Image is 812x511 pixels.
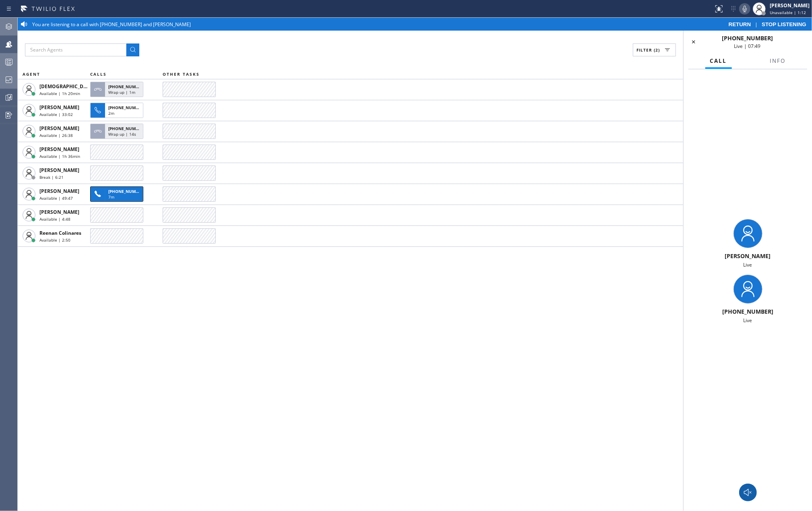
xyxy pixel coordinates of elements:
[725,21,755,28] button: RETURN
[39,146,79,153] span: [PERSON_NAME]
[687,252,809,260] div: [PERSON_NAME]
[25,43,126,56] input: Search Agents
[770,57,786,64] span: Info
[636,47,660,53] span: Filter (2)
[39,174,64,180] span: Break | 6:21
[39,104,79,111] span: [PERSON_NAME]
[108,126,145,131] span: [PHONE_NUMBER]
[90,71,107,77] span: CALLS
[108,110,114,116] span: 2m
[762,21,806,27] span: STOP LISTENING
[39,112,73,117] span: Available | 33:02
[23,71,40,77] span: AGENT
[39,167,79,174] span: [PERSON_NAME]
[39,195,73,201] span: Available | 49:47
[633,43,676,56] button: Filter (2)
[32,21,191,28] span: You are listening to a call with [PHONE_NUMBER] and [PERSON_NAME]
[39,125,79,132] span: [PERSON_NAME]
[90,184,146,204] button: [PHONE_NUMBER]7m
[744,261,752,268] span: Live
[722,34,773,42] span: [PHONE_NUMBER]
[108,89,135,95] span: Wrap up | 1m
[770,10,806,15] span: Unavailable | 1:12
[108,194,114,200] span: 7m
[39,209,79,215] span: [PERSON_NAME]
[765,53,791,69] button: Info
[39,132,73,138] span: Available | 26:38
[39,83,134,90] span: [DEMOGRAPHIC_DATA][PERSON_NAME]
[90,79,146,99] button: [PHONE_NUMBER]Wrap up | 1m
[39,230,81,236] span: Reenan Colinares
[39,153,80,159] span: Available | 1h 36min
[739,3,750,14] button: Mute
[163,71,200,77] span: OTHER TASKS
[705,53,732,69] button: Call
[108,105,145,110] span: [PHONE_NUMBER]
[39,188,79,194] span: [PERSON_NAME]
[39,91,80,96] span: Available | 1h 20min
[710,57,727,64] span: Call
[744,317,752,324] span: Live
[725,21,810,28] div: |
[770,2,810,9] div: [PERSON_NAME]
[734,43,761,50] span: Live | 07:49
[758,21,810,28] button: STOP LISTENING
[90,121,146,141] button: [PHONE_NUMBER]Wrap up | 14s
[90,100,146,120] button: [PHONE_NUMBER]2m
[39,237,70,243] span: Available | 2:50
[108,84,145,89] span: [PHONE_NUMBER]
[729,21,751,27] span: RETURN
[108,188,145,194] span: [PHONE_NUMBER]
[722,308,773,315] span: [PHONE_NUMBER]
[39,216,70,222] span: Available | 4:48
[739,484,757,501] button: Monitor Call
[108,131,136,137] span: Wrap up | 14s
